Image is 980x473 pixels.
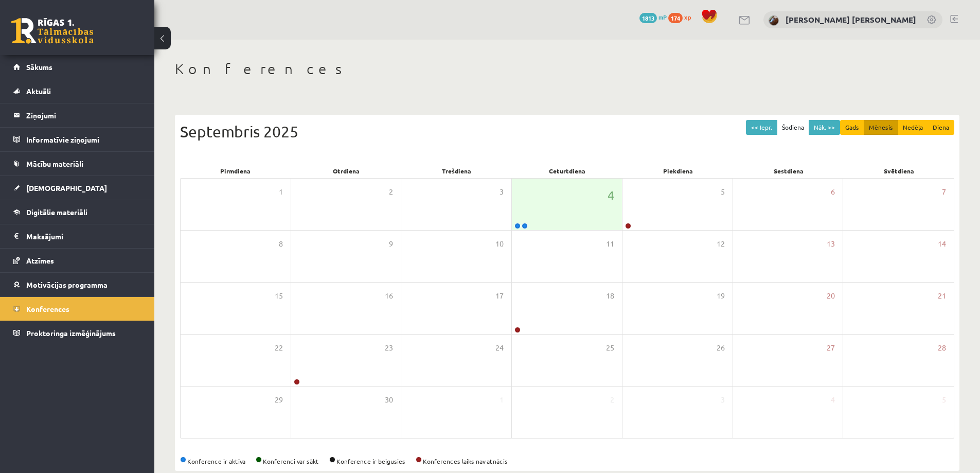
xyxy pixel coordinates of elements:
[13,200,141,224] a: Digitālie materiāli
[658,13,667,21] span: mP
[26,328,116,338] span: Proktoringa izmēģinājums
[13,152,141,176] a: Mācību materiāli
[26,304,69,313] span: Konferences
[746,120,777,135] button: << Iepr.
[180,164,291,178] div: Pirmdiena
[864,120,898,135] button: Mēnesis
[668,13,696,21] a: 174 xp
[389,238,393,250] span: 9
[13,55,141,79] a: Sākums
[401,164,512,178] div: Trešdiena
[13,176,141,200] a: [DEMOGRAPHIC_DATA]
[26,86,51,96] span: Aktuāli
[717,290,725,302] span: 19
[389,186,393,198] span: 2
[385,394,393,406] span: 30
[717,238,725,250] span: 12
[13,79,141,103] a: Aktuāli
[827,342,835,354] span: 27
[610,394,614,406] span: 2
[26,62,52,72] span: Sākums
[942,394,946,406] span: 5
[13,249,141,272] a: Atzīmes
[721,394,725,406] span: 3
[786,14,916,25] a: [PERSON_NAME] [PERSON_NAME]
[13,128,141,151] a: Informatīvie ziņojumi
[721,186,725,198] span: 5
[928,120,954,135] button: Diena
[13,321,141,345] a: Proktoringa izmēģinājums
[831,394,835,406] span: 4
[608,186,614,204] span: 4
[275,290,283,302] span: 15
[275,342,283,354] span: 22
[500,394,504,406] span: 1
[26,224,141,248] legend: Maksājumi
[777,120,809,135] button: Šodiena
[831,186,835,198] span: 6
[175,60,959,78] h1: Konferences
[26,183,107,192] span: [DEMOGRAPHIC_DATA]
[279,238,283,250] span: 8
[606,290,614,302] span: 18
[684,13,691,21] span: xp
[385,290,393,302] span: 16
[717,342,725,354] span: 26
[291,164,401,178] div: Otrdiena
[512,164,622,178] div: Ceturtdiena
[180,120,954,143] div: Septembris 2025
[26,256,54,265] span: Atzīmes
[180,457,954,466] div: Konference ir aktīva Konferenci var sākt Konference ir beigusies Konferences laiks nav atnācis
[13,273,141,296] a: Motivācijas programma
[26,207,87,217] span: Digitālie materiāli
[827,238,835,250] span: 13
[938,238,946,250] span: 14
[942,186,946,198] span: 7
[26,280,108,289] span: Motivācijas programma
[495,290,504,302] span: 17
[606,342,614,354] span: 25
[769,15,779,26] img: Endija Iveta Žagata
[26,159,83,168] span: Mācību materiāli
[938,290,946,302] span: 21
[279,186,283,198] span: 1
[827,290,835,302] span: 20
[840,120,864,135] button: Gads
[844,164,954,178] div: Svētdiena
[13,103,141,127] a: Ziņojumi
[13,224,141,248] a: Maksājumi
[500,186,504,198] span: 3
[622,164,733,178] div: Piekdiena
[495,238,504,250] span: 10
[275,394,283,406] span: 29
[668,13,683,23] span: 174
[26,128,141,151] legend: Informatīvie ziņojumi
[26,103,141,127] legend: Ziņojumi
[495,342,504,354] span: 24
[898,120,928,135] button: Nedēļa
[11,18,94,44] a: Rīgas 1. Tālmācības vidusskola
[13,297,141,321] a: Konferences
[733,164,844,178] div: Sestdiena
[606,238,614,250] span: 11
[639,13,657,23] span: 1813
[639,13,667,21] a: 1813 mP
[809,120,840,135] button: Nāk. >>
[385,342,393,354] span: 23
[938,342,946,354] span: 28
